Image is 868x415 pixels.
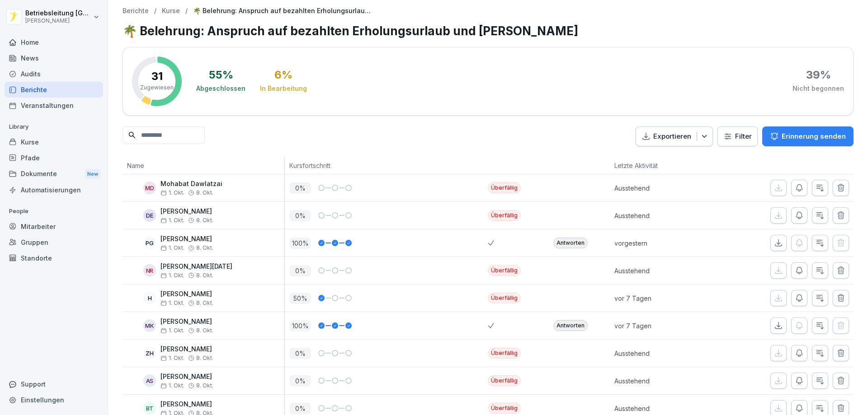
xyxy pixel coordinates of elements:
[160,272,184,279] span: 1. Okt.
[25,9,91,17] p: Betriebsleitung [GEOGRAPHIC_DATA]
[154,7,156,15] p: /
[123,22,854,40] h1: 🌴 Belehrung: Anspruch auf bezahlten Erholungsurlaub und [PERSON_NAME]
[25,18,91,24] p: [PERSON_NAME]
[5,166,103,182] div: Dokumente
[5,182,103,198] a: Automatisierungen
[274,70,292,80] div: 6 %
[5,219,103,234] a: Mitarbeiter
[614,183,712,193] p: Ausstehend
[5,150,103,166] a: Pfade
[553,238,588,248] div: Antworten
[196,84,245,93] div: Abgeschlossen
[289,375,311,387] p: 0 %
[196,245,213,251] span: 8. Okt.
[289,293,311,304] p: 50 %
[653,131,691,142] p: Exportieren
[614,376,712,386] p: Ausstehend
[160,300,184,306] span: 1. Okt.
[5,134,103,150] a: Kurse
[196,300,213,306] span: 8. Okt.
[196,382,213,389] span: 8. Okt.
[614,294,712,303] p: vor 7 Tagen
[85,169,100,179] div: New
[160,263,232,270] p: [PERSON_NAME][DATE]
[160,245,184,251] span: 1. Okt.
[143,402,156,415] div: BT
[793,84,844,93] div: Nicht begonnen
[209,70,233,80] div: 55 %
[488,375,521,386] div: Überfällig
[160,235,213,243] p: [PERSON_NAME]
[185,7,188,15] p: /
[123,7,149,15] a: Berichte
[5,66,103,82] a: Audits
[143,292,156,304] div: H
[5,250,103,266] a: Standorte
[260,84,307,93] div: In Bearbeitung
[160,180,222,188] p: Mohabat Dawlatzai
[5,376,103,392] div: Support
[151,71,163,82] p: 31
[143,237,156,249] div: PG
[5,98,103,113] a: Veranstaltungen
[143,182,156,194] div: MD
[143,319,156,332] div: MK
[5,234,103,250] a: Gruppen
[488,348,521,359] div: Überfällig
[162,7,180,15] a: Kurse
[143,347,156,359] div: ZH
[196,327,213,334] span: 8. Okt.
[160,190,184,196] span: 1. Okt.
[553,320,588,331] div: Antworten
[5,166,103,182] a: DokumenteNew
[782,131,846,141] p: Erinnerung senden
[196,217,213,224] span: 8. Okt.
[196,272,213,279] span: 8. Okt.
[806,70,831,80] div: 39 %
[160,382,184,389] span: 1. Okt.
[160,327,184,334] span: 1. Okt.
[488,403,521,414] div: Überfällig
[143,264,156,277] div: NR
[5,34,103,50] div: Home
[488,182,521,193] div: Überfällig
[289,238,311,249] p: 100 %
[614,349,712,358] p: Ausstehend
[289,348,311,359] p: 0 %
[160,345,213,353] p: [PERSON_NAME]
[614,211,712,220] p: Ausstehend
[289,182,311,194] p: 0 %
[289,161,483,170] p: Kursfortschritt
[289,403,311,414] p: 0 %
[160,355,184,361] span: 1. Okt.
[160,208,213,215] p: [PERSON_NAME]
[289,320,311,331] p: 100 %
[5,392,103,408] a: Einstellungen
[614,238,712,248] p: vorgestern
[762,126,854,146] button: Erinnerung senden
[614,161,707,170] p: Letzte Aktivität
[718,127,757,146] button: Filter
[5,120,103,134] p: Library
[614,321,712,331] p: vor 7 Tagen
[143,374,156,387] div: AS
[289,265,311,276] p: 0 %
[160,217,184,224] span: 1. Okt.
[5,82,103,98] a: Berichte
[127,161,280,170] p: Name
[160,318,213,326] p: [PERSON_NAME]
[5,204,103,219] p: People
[488,210,521,221] div: Überfällig
[196,190,213,196] span: 8. Okt.
[5,50,103,66] a: News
